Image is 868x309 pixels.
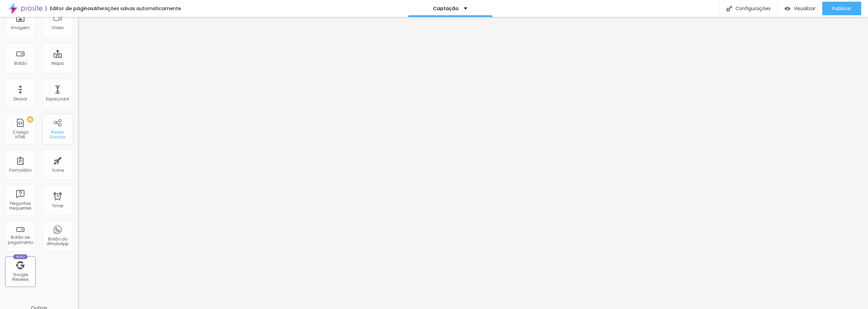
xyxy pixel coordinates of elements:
div: Botão do WhatsApp [44,237,71,247]
div: Mapa [52,61,64,66]
div: Código HTML [7,130,34,140]
div: Ícone [52,168,64,173]
span: Publicar [832,6,851,11]
div: Novo [13,254,28,259]
div: Divisor [14,97,27,101]
div: Timer [52,204,63,208]
button: Publicar [822,2,861,15]
div: Vídeo [52,25,64,30]
span: Visualizar [794,6,815,11]
p: Captação [433,6,459,11]
img: view-1.svg [785,6,790,12]
div: Editor de páginas [46,6,94,11]
img: Icone [726,6,732,12]
div: Imagem [11,25,29,30]
div: Redes Sociais [44,130,71,140]
iframe: Editor [78,17,868,309]
div: Espaçador [46,97,69,101]
div: Botão [14,61,27,66]
div: Alterações salvas automaticamente [94,6,181,11]
div: Formulário [9,168,32,173]
button: Visualizar [778,2,822,15]
div: Botão de pagamento [7,235,34,245]
div: Google Reviews [7,272,34,282]
div: Perguntas frequentes [7,201,34,211]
